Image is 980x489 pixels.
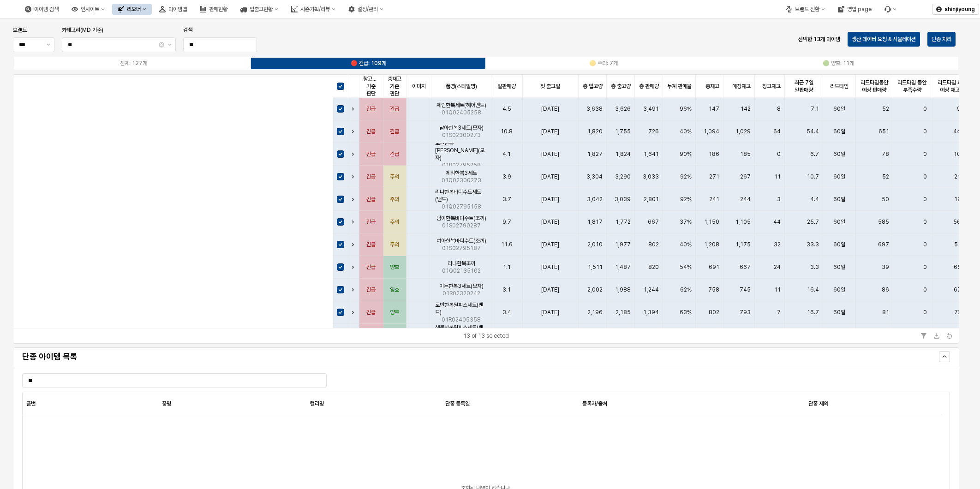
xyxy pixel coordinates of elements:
[541,263,559,271] span: [DATE]
[923,241,927,248] span: 0
[709,196,719,203] span: 241
[286,4,341,15] div: 시즌기획/리뷰
[721,59,956,67] label: 🟢 양호: 11개
[777,150,781,158] span: 0
[251,59,486,67] label: 🔴 긴급: 109개
[387,75,402,97] span: 총재고 기준 판단
[62,27,103,33] span: 카테고리(MD 기준)
[923,218,927,226] span: 0
[582,400,607,407] span: 등록자/출처
[954,286,964,293] span: 672
[366,128,376,135] span: 긴급
[953,128,964,135] span: 443
[957,105,964,113] span: 95
[709,263,719,271] span: 691
[954,263,964,271] span: 652
[583,83,603,90] span: 총 입고량
[310,400,324,407] span: 컬러명
[807,128,819,135] span: 54.4
[22,352,716,361] h4: 단종 아이템 목록
[442,131,481,139] span: 01S02300273
[112,4,152,15] div: 리오더
[209,6,227,12] div: 판매현황
[439,124,484,131] span: 남아한복3세트(모자)
[541,286,559,293] span: [DATE]
[807,173,819,180] span: 10.7
[442,244,481,252] span: 01S02795187
[944,330,955,341] button: Refresh
[586,173,603,180] span: 3,304
[740,286,751,293] span: 745
[833,128,845,135] span: 60일
[348,279,360,301] div: Expand row
[366,105,376,113] span: 긴급
[954,173,964,180] span: 219
[648,218,659,226] span: 667
[390,263,399,271] span: 양호
[541,218,559,226] span: [DATE]
[390,128,399,135] span: 긴급
[501,128,513,135] span: 10.8
[705,83,719,90] span: 총재고
[589,60,618,66] div: 🟡 주의: 7개
[448,260,475,267] span: 리나한복조끼
[680,128,692,135] span: 40%
[348,324,360,346] div: Expand row
[235,4,284,15] button: 입출고현황
[436,101,486,109] span: 제인한복세트(헤어밴드)
[833,173,845,180] span: 60일
[777,196,781,203] span: 3
[879,4,902,15] div: 버그 제보 및 기능 개선 요청
[366,173,376,180] span: 긴급
[931,330,942,341] button: Download
[502,218,511,226] span: 9.7
[832,4,877,15] button: 영업 page
[830,83,849,90] span: 리드타임
[833,196,845,203] span: 60일
[860,79,889,94] span: 리드타임동안 예상 판매량
[680,105,692,113] span: 96%
[774,263,781,271] span: 24
[502,173,511,180] span: 3.9
[704,241,719,248] span: 1,208
[502,196,511,203] span: 3.7
[810,263,819,271] span: 3.3
[13,328,959,343] div: Table toolbar
[774,173,781,180] span: 11
[366,218,376,226] span: 긴급
[439,282,484,290] span: 이든한복3세트(모자)
[390,150,399,158] span: 긴급
[366,150,376,158] span: 긴급
[878,241,889,248] span: 697
[648,128,659,135] span: 726
[615,196,631,203] span: 3,039
[954,196,964,203] span: 191
[66,4,110,15] div: 인사이트
[644,150,659,158] span: 1,641
[348,211,360,233] div: Expand row
[833,309,845,316] span: 60일
[366,241,376,248] span: 긴급
[935,79,964,94] span: 리드타임 후 예상 재고
[807,218,819,226] span: 25.7
[810,150,819,158] span: 6.7
[773,128,781,135] span: 64
[944,6,975,13] p: shinjiyoung
[774,286,781,293] span: 11
[343,4,389,15] div: 설정/관리
[348,188,360,210] div: Expand row
[615,263,631,271] span: 1,487
[923,309,927,316] span: 0
[648,263,659,271] span: 820
[709,173,719,180] span: 271
[807,286,819,293] span: 16.4
[588,263,603,271] span: 1,511
[741,105,751,113] span: 142
[923,196,927,203] span: 0
[878,218,889,226] span: 585
[43,38,54,52] button: 제안 사항 표시
[587,128,603,135] span: 1,820
[848,32,920,47] button: 생산 데이터 요청 & 시뮬레이션
[615,286,631,293] span: 1,988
